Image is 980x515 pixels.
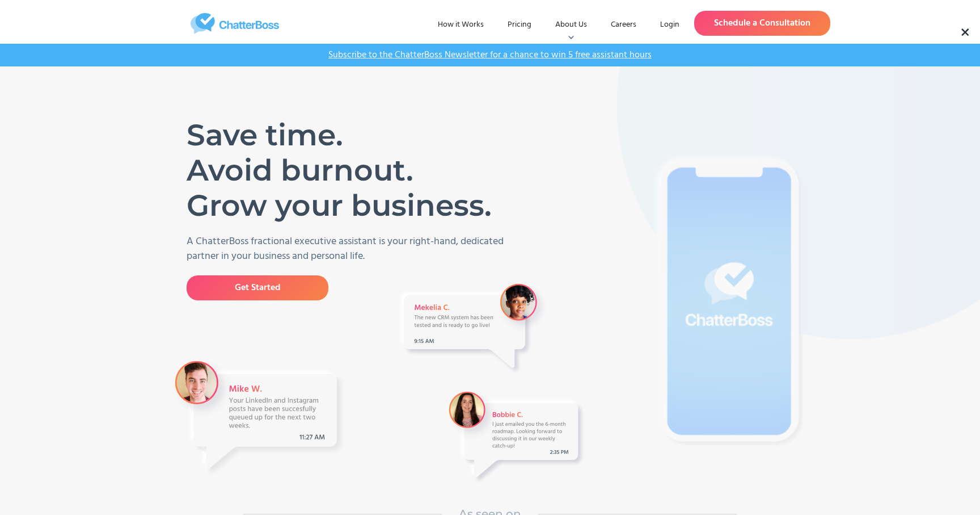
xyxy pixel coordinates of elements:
[187,275,328,300] a: Get Started
[499,15,540,35] a: Pricing
[187,235,518,264] p: A ChatterBoss fractional executive assistant is your right-hand, dedicated partner in your busine...
[651,15,688,35] a: Login
[187,118,501,223] h1: Save time. Avoid burnout. Grow your business.
[546,15,596,35] div: About Us
[172,358,345,477] img: A message from VA Mike
[555,19,587,31] div: About Us
[150,13,320,34] a: home
[395,279,551,376] img: A Message from VA Mekelia
[429,15,493,35] a: How it Works
[694,11,830,36] a: Schedule a Consultation
[602,15,645,35] a: Careers
[445,387,586,485] img: A Message from a VA Bobbie
[323,49,657,61] a: Subscribe to the ChatterBoss Newsletter for a chance to win 5 free assistant hours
